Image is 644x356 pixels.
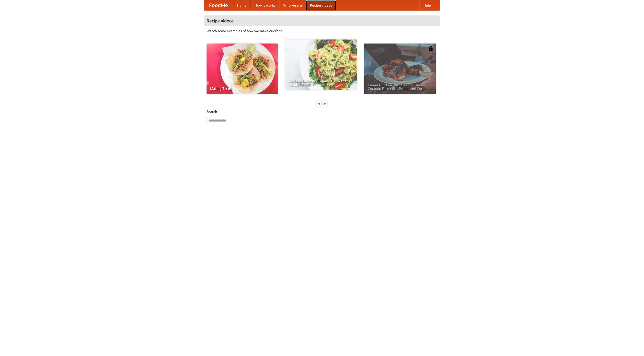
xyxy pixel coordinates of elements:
p: Watch some examples of how we make our food! [207,28,437,33]
img: 483408.png [428,46,433,51]
a: FoodMe [204,0,233,10]
a: How it works [251,0,279,10]
a: Home [233,0,251,10]
a: Help [419,0,435,10]
a: An Easy, Summery Tomato Pasta That's Ready for Fall [285,39,357,90]
a: Who we are [279,0,306,10]
div: « [317,100,321,107]
div: » [323,100,327,107]
a: Recipe videos [306,0,336,10]
h5: Search [207,109,437,114]
span: An Easy, Summery Tomato Pasta That's Ready for Fall [289,79,353,86]
a: Making Tacos [207,44,278,94]
span: Making Tacos [210,87,274,90]
h4: Recipe videos [204,16,440,26]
